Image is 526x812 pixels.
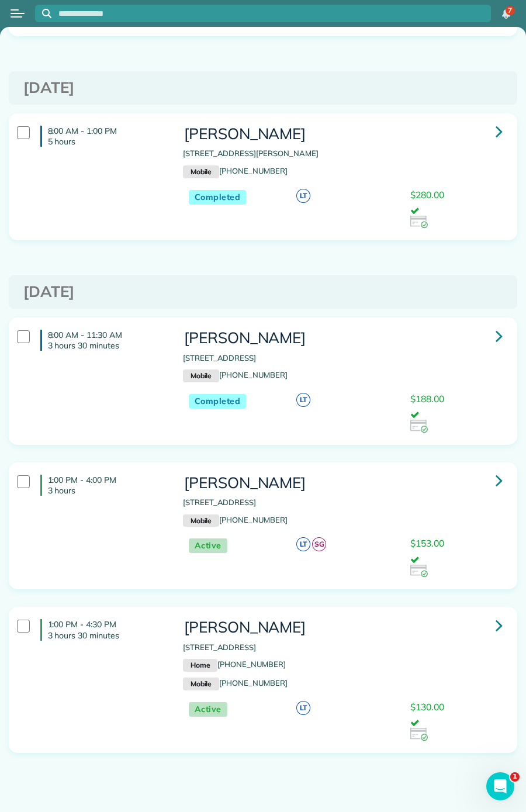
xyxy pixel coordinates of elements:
div: 7 unread notifications [494,1,518,27]
a: Mobile[PHONE_NUMBER] [183,166,288,175]
h3: [PERSON_NAME] [183,475,507,492]
span: LT [296,189,310,203]
img: icon_credit_card_success-27c2c4fc500a7f1a58a13ef14842cb958d03041fefb464fd2e53c949a5770e83.png [410,420,428,433]
a: Mobile[PHONE_NUMBER] [183,370,288,379]
a: Mobile[PHONE_NUMBER] [183,515,288,524]
h4: 8:00 AM - 11:30 AM [40,330,174,351]
button: Open menu [11,7,25,20]
p: 5 hours [48,136,174,147]
p: 3 hours [48,485,174,496]
h3: [PERSON_NAME] [183,330,507,347]
small: Home [183,659,217,672]
nav: Main [489,1,526,26]
span: 7 [508,6,512,15]
button: Focus search [35,9,51,18]
small: Mobile [183,165,219,178]
img: icon_credit_card_success-27c2c4fc500a7f1a58a13ef14842cb958d03041fefb464fd2e53c949a5770e83.png [410,728,428,741]
h4: 8:00 AM - 1:00 PM [40,126,174,147]
span: Completed [189,190,247,205]
span: LT [296,701,310,715]
h3: [PERSON_NAME] [183,619,507,636]
h4: 1:00 PM - 4:00 PM [40,475,174,496]
span: $188.00 [410,393,444,405]
h3: [DATE] [23,80,503,96]
p: 3 hours 30 minutes [48,630,174,641]
a: Home[PHONE_NUMBER] [183,659,286,669]
span: $130.00 [410,701,444,713]
span: 1 [510,772,520,782]
a: Mobile[PHONE_NUMBER] [183,678,288,687]
span: LT [296,537,310,551]
span: LT [296,393,310,407]
p: [STREET_ADDRESS][PERSON_NAME] [183,148,507,160]
span: Active [189,538,227,553]
h4: 1:00 PM - 4:30 PM [40,619,174,640]
span: $153.00 [410,537,444,549]
small: Mobile [183,514,219,527]
small: Mobile [183,678,219,690]
iframe: Intercom live chat [486,772,514,800]
img: icon_credit_card_success-27c2c4fc500a7f1a58a13ef14842cb958d03041fefb464fd2e53c949a5770e83.png [410,565,428,578]
p: 3 hours 30 minutes [48,340,174,351]
span: $280.00 [410,189,444,201]
span: SG [312,537,326,551]
span: Active [189,702,227,717]
small: Mobile [183,369,219,382]
h3: [PERSON_NAME] [183,126,507,143]
h3: [DATE] [23,284,503,300]
img: icon_credit_card_success-27c2c4fc500a7f1a58a13ef14842cb958d03041fefb464fd2e53c949a5770e83.png [410,216,428,229]
span: Completed [189,394,247,409]
p: [STREET_ADDRESS] [183,642,507,654]
p: [STREET_ADDRESS] [183,497,507,509]
p: [STREET_ADDRESS] [183,353,507,364]
svg: Focus search [42,9,51,18]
